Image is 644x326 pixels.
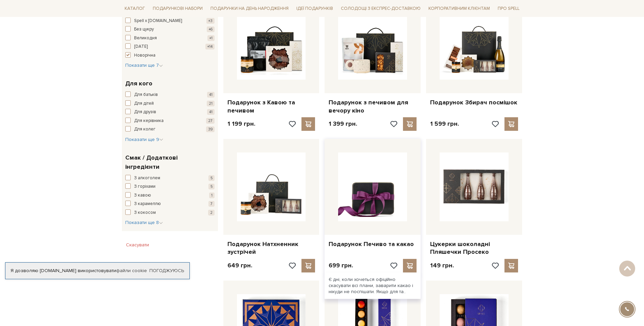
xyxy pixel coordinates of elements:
span: 5 [208,184,215,189]
button: Без цукру +6 [125,26,215,33]
span: +1 [207,35,215,41]
span: Без цукру [134,26,154,33]
a: Каталог [122,3,148,14]
p: 149 грн. [430,262,454,269]
button: З кавою 1 [125,192,215,199]
div: Я дозволяю [DOMAIN_NAME] використовувати [5,268,189,274]
button: [DATE] +14 [125,43,215,50]
span: 39 [206,126,215,132]
button: Для колег 39 [125,126,215,133]
a: Корпоративним клієнтам [426,3,493,14]
span: 27 [206,118,215,124]
button: Показати ще 8 [125,219,163,226]
span: Новорічна [134,52,155,59]
span: 21 [207,101,215,106]
p: 1 199 грн. [227,120,255,128]
a: Подарунок з печивом для вечору кіно [329,99,417,115]
button: Для керівника 27 [125,118,215,124]
a: Погоджуюсь [149,268,184,274]
button: Для дітей 21 [125,100,215,107]
span: +3 [206,18,215,24]
span: Показати ще 9 [125,137,163,142]
p: 1 399 грн. [329,120,357,128]
span: 1 [209,192,215,198]
a: Ідеї подарунків [294,3,336,14]
button: З горіхами 5 [125,183,215,190]
a: Подарунок Натхненник зустрічей [227,240,315,256]
span: 7 [208,201,215,207]
span: З алкоголем [134,175,160,182]
span: 41 [207,109,215,115]
span: Великодня [134,35,157,42]
a: Подарункові набори [150,3,205,14]
p: 649 грн. [227,262,252,269]
button: Великодня +1 [125,35,215,42]
span: Spell x [DOMAIN_NAME] [134,18,182,24]
span: Для керівника [134,118,164,124]
button: Показати ще 9 [125,136,163,143]
a: Цукерки шоколадні Пляшечки Просеко [430,240,518,256]
button: Скасувати [122,240,153,250]
a: Подарунок з Кавою та печивом [227,99,315,115]
p: 699 грн. [329,262,353,269]
button: Для друзів 41 [125,109,215,116]
button: З алкоголем 5 [125,175,215,182]
span: Для дітей [134,100,154,107]
span: Для колег [134,126,155,133]
button: Spell x [DOMAIN_NAME] +3 [125,18,215,24]
p: 1 599 грн. [430,120,459,128]
span: З кавою [134,192,151,199]
span: З кокосом [134,209,156,216]
a: Подарунки на День народження [208,3,291,14]
span: З горіхами [134,183,155,190]
a: Подарунок Печиво та какао [329,240,417,248]
span: 5 [208,175,215,181]
div: Є дні, коли хочеться офіційно скасувати всі плани, заварити какао і нікуди не поспішати. Якщо для... [325,272,421,299]
span: Для друзів [134,109,156,116]
a: Подарунок Збирач посмішок [430,99,518,106]
span: Показати ще 8 [125,220,163,225]
span: Для батьків [134,91,158,98]
button: Для батьків 41 [125,91,215,98]
a: Солодощі з експрес-доставкою [338,3,423,14]
span: 2 [208,210,215,216]
span: Для кого [125,79,152,88]
span: +14 [205,44,215,49]
button: Показати ще 7 [125,62,163,69]
a: файли cookie [116,268,147,273]
span: Смак / Додаткові інгредієнти [125,153,213,171]
a: Про Spell [495,3,522,14]
button: Новорічна [125,52,215,59]
button: З карамеллю 7 [125,201,215,207]
span: +6 [207,26,215,32]
span: 41 [207,92,215,98]
img: Подарунок Печиво та какао [338,152,407,221]
span: З карамеллю [134,201,161,207]
span: [DATE] [134,43,148,50]
button: З кокосом 2 [125,209,215,216]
